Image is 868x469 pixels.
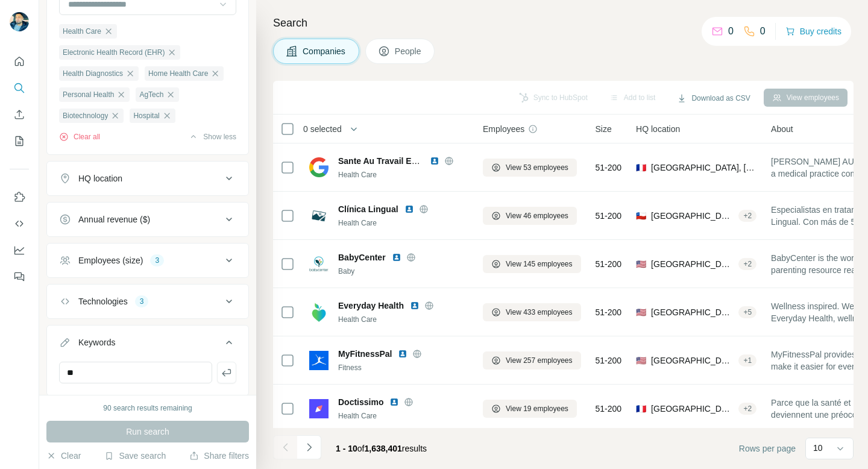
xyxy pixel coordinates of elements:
div: 3 [135,296,149,307]
span: [GEOGRAPHIC_DATA], [PERSON_NAME][GEOGRAPHIC_DATA] [651,210,734,222]
span: 🇫🇷 [636,162,646,174]
span: BabyCenter [338,251,386,263]
img: Avatar [10,12,29,31]
span: 🇨🇱 [636,210,646,222]
button: Feedback [10,266,29,288]
span: 🇫🇷 [636,403,646,415]
span: Health Diagnostics [63,68,123,79]
div: Keywords [78,336,115,348]
button: Save search [104,450,166,462]
img: Logo of Sante Au Travail En Iroise [309,157,329,177]
span: [GEOGRAPHIC_DATA], [US_STATE] [651,258,734,270]
span: View 53 employees [506,162,568,173]
span: HQ location [636,123,680,135]
span: Biotechnology [63,110,108,121]
div: Health Care [338,411,468,421]
img: Logo of BabyCenter [309,254,329,274]
span: Rows per page [739,442,796,455]
button: Download as CSV [668,89,758,107]
div: + 2 [738,210,756,221]
div: Health Care [338,218,468,228]
button: Search [10,77,29,99]
img: LinkedIn logo [398,349,407,359]
div: + 2 [738,259,756,269]
span: [GEOGRAPHIC_DATA], [GEOGRAPHIC_DATA]|[GEOGRAPHIC_DATA] [651,162,756,174]
button: View 145 employees [483,255,581,273]
button: Clear all [59,131,100,142]
div: HQ location [78,172,122,184]
img: Logo of Clínica Lingual [309,206,329,225]
span: Companies [303,45,347,57]
span: 1,638,401 [365,444,402,453]
span: 51-200 [596,162,622,174]
button: Use Surfe API [10,213,29,234]
div: Health Care [338,169,468,180]
div: 90 search results remaining [103,403,192,414]
button: View 46 employees [483,207,577,225]
h4: Search [273,14,854,31]
span: [GEOGRAPHIC_DATA], [US_STATE] [651,354,734,367]
p: 0 [728,24,734,39]
button: Annual revenue ($) [47,205,248,234]
span: View 145 employees [506,259,573,269]
span: Health Care [63,26,101,37]
button: Keywords [47,328,248,362]
div: 3 [150,255,164,266]
span: Size [596,123,612,135]
span: 51-200 [596,306,622,318]
span: Everyday Health [338,300,404,312]
div: + 5 [738,307,756,318]
div: Baby [338,266,468,277]
span: AgTech [139,89,163,100]
span: 51-200 [596,258,622,270]
span: People [395,45,423,57]
button: Enrich CSV [10,104,29,125]
span: 🇺🇸 [636,354,646,367]
button: Use Surfe on LinkedIn [10,186,29,208]
button: Navigate to next page [297,435,321,459]
p: 0 [760,24,766,39]
span: [GEOGRAPHIC_DATA], [US_STATE] [651,306,734,318]
button: Clear [46,450,81,462]
span: of [357,444,365,453]
span: Sante Au Travail En Iroise [338,156,441,166]
span: 51-200 [596,354,622,367]
span: 🇺🇸 [636,306,646,318]
div: Annual revenue ($) [78,213,150,225]
span: View 257 employees [506,355,573,366]
span: Doctissimo [338,396,383,408]
img: LinkedIn logo [410,301,420,310]
span: MyFitnessPal [338,348,392,360]
span: 51-200 [596,403,622,415]
img: LinkedIn logo [430,156,439,166]
button: View 433 employees [483,303,581,321]
img: LinkedIn logo [389,397,399,407]
img: LinkedIn logo [392,253,401,262]
button: View 53 employees [483,159,577,177]
span: View 19 employees [506,403,568,414]
span: About [771,123,793,135]
button: Quick start [10,51,29,72]
button: Buy credits [785,23,841,40]
button: Share filters [189,450,249,462]
span: Home Health Care [148,68,208,79]
div: + 1 [738,355,756,366]
span: [GEOGRAPHIC_DATA], [GEOGRAPHIC_DATA], [GEOGRAPHIC_DATA] [651,403,734,415]
span: 0 selected [303,123,342,135]
span: results [336,444,427,453]
img: Logo of Doctissimo [309,399,329,418]
button: Employees (size)3 [47,246,248,275]
span: 🇺🇸 [636,258,646,270]
button: View 257 employees [483,351,581,370]
button: My lists [10,130,29,152]
div: Health Care [338,314,468,325]
span: Employees [483,123,524,135]
span: Personal Health [63,89,114,100]
div: Technologies [78,295,128,307]
p: 10 [813,442,823,454]
span: View 433 employees [506,307,573,318]
div: + 2 [738,403,756,414]
span: Electronic Health Record (EHR) [63,47,165,58]
span: Clínica Lingual [338,203,398,215]
span: 51-200 [596,210,622,222]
